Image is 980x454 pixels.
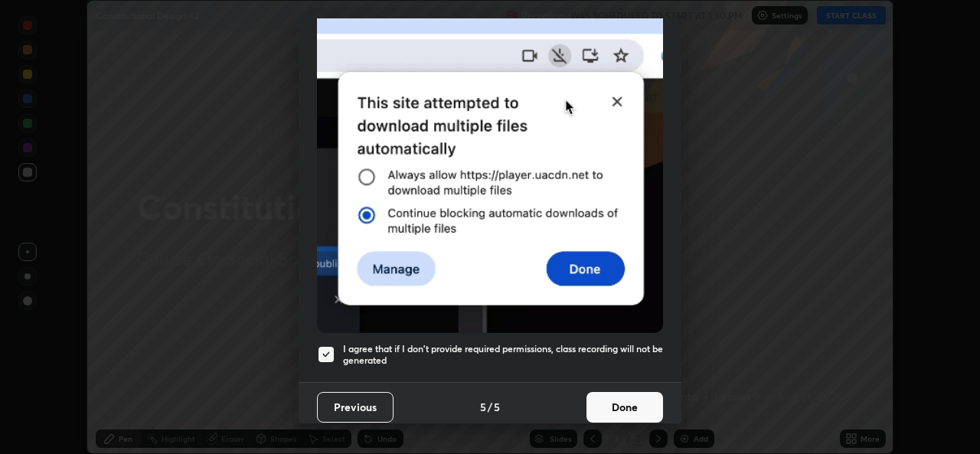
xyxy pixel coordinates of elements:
[488,399,492,415] h4: /
[317,392,394,423] button: Previous
[494,399,500,415] h4: 5
[480,399,486,415] h4: 5
[343,343,663,367] h5: I agree that if I don't provide required permissions, class recording will not be generated
[586,392,663,423] button: Done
